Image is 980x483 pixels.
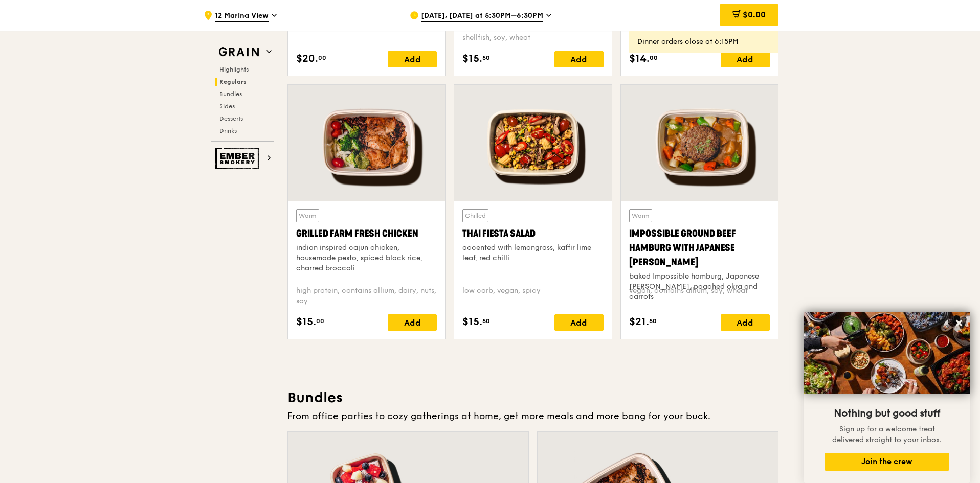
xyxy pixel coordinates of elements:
[296,286,437,306] div: high protein, contains allium, dairy, nuts, soy
[834,407,940,420] span: Nothing but good stuff
[215,43,262,61] img: Grain web logo
[318,54,326,62] span: 00
[721,51,770,67] div: Add
[462,243,603,263] div: accented with lemongrass, kaffir lime leaf, red chilli
[316,317,324,325] span: 00
[215,11,269,22] span: 12 Marina View
[219,103,235,110] span: Sides
[287,409,778,423] div: From office parties to cozy gatherings at home, get more meals and more bang for your buck.
[482,317,490,325] span: 50
[296,314,316,330] span: $15.
[296,22,437,43] div: pescatarian, contains egg, soy, wheat
[462,226,603,241] div: Thai Fiesta Salad
[554,51,604,67] div: Add
[951,315,967,331] button: Close
[804,312,970,394] img: DSC07876-Edit02-Large.jpeg
[649,317,657,325] span: 50
[219,78,247,85] span: Regulars
[462,286,603,306] div: low carb, vegan, spicy
[388,51,437,67] div: Add
[629,314,649,330] span: $21.
[637,37,770,47] div: Dinner orders close at 6:15PM
[629,271,770,302] div: baked Impossible hamburg, Japanese [PERSON_NAME], poached okra and carrots
[650,54,658,62] span: 00
[629,51,650,66] span: $14.
[296,226,437,241] div: Grilled Farm Fresh Chicken
[462,209,488,222] div: Chilled
[462,314,482,330] span: $15.
[219,127,237,134] span: Drinks
[296,209,319,222] div: Warm
[219,90,242,98] span: Bundles
[832,425,942,444] span: Sign up for a welcome treat delivered straight to your inbox.
[219,115,243,122] span: Desserts
[462,22,603,43] div: high protein, spicy, contains allium, shellfish, soy, wheat
[743,10,766,19] span: $0.00
[219,66,249,73] span: Highlights
[287,388,778,407] h3: Bundles
[482,54,490,62] span: 50
[462,51,482,66] span: $15.
[296,51,318,66] span: $20.
[215,148,262,169] img: Ember Smokery web logo
[629,209,652,222] div: Warm
[296,243,437,273] div: indian inspired cajun chicken, housemade pesto, spiced black rice, charred broccoli
[825,453,949,471] button: Join the crew
[629,226,770,269] div: Impossible Ground Beef Hamburg with Japanese [PERSON_NAME]
[629,286,770,306] div: vegan, contains allium, soy, wheat
[554,314,604,331] div: Add
[388,314,437,331] div: Add
[721,314,770,331] div: Add
[421,11,543,22] span: [DATE], [DATE] at 5:30PM–6:30PM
